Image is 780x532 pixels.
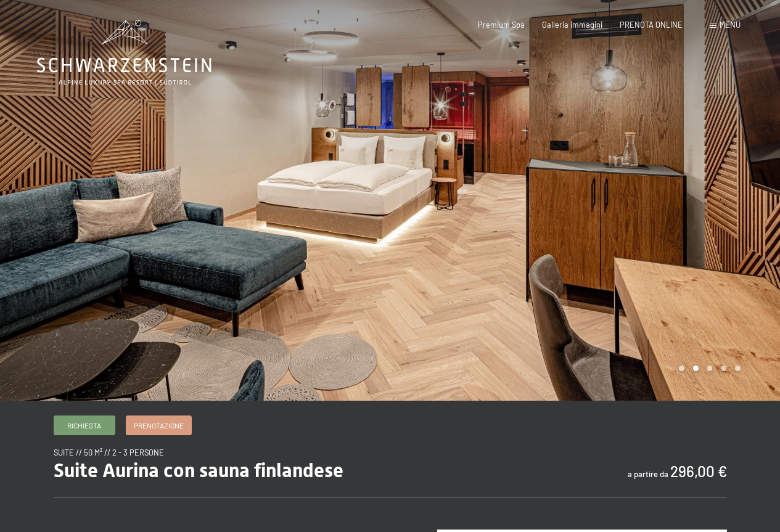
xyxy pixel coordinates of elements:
a: PRENOTA ONLINE [620,20,683,30]
a: Premium Spa [478,20,525,30]
b: 296,00 € [670,462,727,480]
span: a partire da [628,469,668,479]
a: Galleria immagini [542,20,602,30]
span: suite // 50 m² // 2 - 3 persone [54,448,164,457]
span: Suite Aurina con sauna finlandese [54,459,343,482]
span: Prenotazione [134,420,184,431]
a: Richiesta [54,416,115,435]
span: Richiesta [67,420,101,431]
span: Menu [720,20,741,30]
a: Prenotazione [126,416,191,435]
